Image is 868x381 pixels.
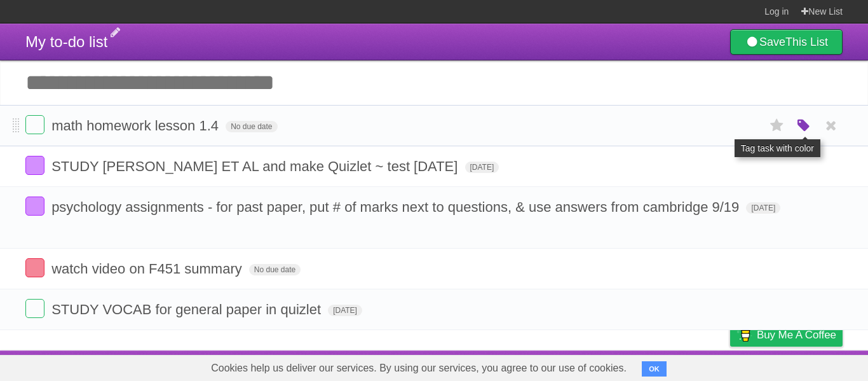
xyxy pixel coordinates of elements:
span: Cookies help us deliver our services. By using our services, you agree to our use of cookies. [198,356,639,381]
button: OK [642,361,667,377]
a: SaveThis List [730,29,843,55]
b: This List [785,36,828,48]
label: Done [25,115,44,134]
a: Suggest a feature [763,354,843,378]
label: Done [25,299,44,318]
span: watch video on F451 summary [51,261,245,277]
span: My to-do list [25,33,107,50]
span: [DATE] [746,202,780,214]
span: No due date [249,264,301,275]
img: Buy me a coffee [736,324,754,345]
span: psychology assignments - for past paper, put # of marks next to questions, & use answers from cam... [51,199,742,215]
label: Done [25,156,44,175]
a: Terms [670,354,698,378]
span: No due date [226,121,277,132]
label: Done [25,258,44,277]
span: STUDY [PERSON_NAME] ET AL and make Quizlet ~ test [DATE] [51,158,461,174]
label: Done [25,197,44,216]
a: Privacy [714,354,747,378]
span: math homework lesson 1.4 [51,118,222,134]
a: About [561,354,588,378]
label: Star task [765,115,789,136]
a: Developers [603,354,654,378]
span: Buy me a coffee [757,324,836,346]
a: Buy me a coffee [730,323,843,347]
span: [DATE] [328,305,362,316]
span: STUDY VOCAB for general paper in quizlet [51,301,324,317]
span: [DATE] [465,162,499,173]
